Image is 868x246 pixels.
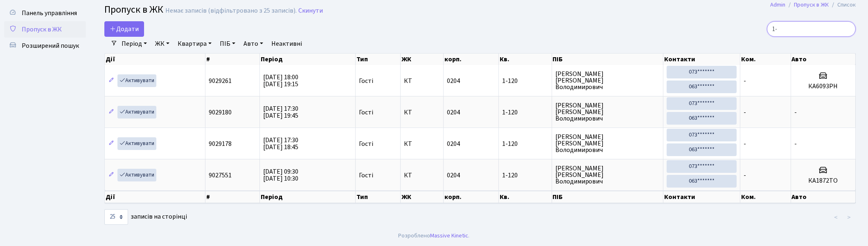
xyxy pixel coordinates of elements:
[359,109,373,116] span: Гості
[209,139,232,148] span: 9029178
[794,177,852,185] h5: КА1872ТО
[404,109,440,116] span: КТ
[401,54,444,65] th: ЖК
[502,172,548,179] span: 1-120
[117,137,156,150] a: Активувати
[404,78,440,84] span: КТ
[399,231,470,240] div: Розроблено .
[260,54,356,65] th: Період
[744,171,746,180] span: -
[359,172,373,179] span: Гості
[555,71,660,90] span: [PERSON_NAME] [PERSON_NAME] Володимирович
[401,191,444,203] th: ЖК
[240,37,266,51] a: Авто
[110,25,139,34] span: Додати
[791,54,856,65] th: Авто
[404,172,440,179] span: КТ
[829,0,856,9] li: Список
[794,108,797,117] span: -
[431,231,469,240] a: Massive Kinetic
[263,73,298,89] span: [DATE] 18:00 [DATE] 19:15
[555,165,660,185] span: [PERSON_NAME] [PERSON_NAME] Володимирович
[22,41,79,50] span: Розширений пошук
[209,108,232,117] span: 9029180
[298,7,323,15] a: Скинути
[356,191,401,203] th: Тип
[447,108,460,117] span: 0204
[744,108,746,117] span: -
[447,76,460,85] span: 0204
[555,102,660,122] span: [PERSON_NAME] [PERSON_NAME] Володимирович
[447,139,460,148] span: 0204
[447,171,460,180] span: 0204
[117,74,156,87] a: Активувати
[744,139,746,148] span: -
[552,54,663,65] th: ПІБ
[499,54,552,65] th: Кв.
[499,191,552,203] th: Кв.
[209,171,232,180] span: 9027551
[359,141,373,147] span: Гості
[104,21,144,37] a: Додати
[552,191,663,203] th: ПІБ
[152,37,173,51] a: ЖК
[4,5,86,21] a: Панель управління
[791,191,856,203] th: Авто
[22,25,62,34] span: Пропуск в ЖК
[502,109,548,116] span: 1-120
[502,78,548,84] span: 1-120
[117,106,156,119] a: Активувати
[209,76,232,85] span: 9029261
[104,209,187,225] label: записів на сторінці
[770,0,785,9] a: Admin
[165,7,297,15] div: Немає записів (відфільтровано з 25 записів).
[205,54,260,65] th: #
[404,141,440,147] span: КТ
[4,38,86,54] a: Розширений пошук
[740,191,791,203] th: Ком.
[216,37,239,51] a: ПІБ
[174,37,215,51] a: Квартира
[263,167,298,183] span: [DATE] 09:30 [DATE] 10:30
[263,104,298,120] span: [DATE] 17:30 [DATE] 19:45
[663,191,740,203] th: Контакти
[794,83,852,90] h5: КА6093РН
[663,54,740,65] th: Контакти
[444,191,499,203] th: корп.
[4,21,86,38] a: Пропуск в ЖК
[22,9,77,18] span: Панель управління
[205,191,260,203] th: #
[104,209,128,225] select: записів на сторінці
[117,169,156,181] a: Активувати
[268,37,305,51] a: Неактивні
[359,78,373,84] span: Гості
[260,191,356,203] th: Період
[767,21,856,37] input: Пошук...
[502,141,548,147] span: 1-120
[555,134,660,153] span: [PERSON_NAME] [PERSON_NAME] Володимирович
[105,54,205,65] th: Дії
[794,0,829,9] a: Пропуск в ЖК
[118,37,150,51] a: Період
[356,54,401,65] th: Тип
[444,54,499,65] th: корп.
[744,76,746,85] span: -
[105,191,205,203] th: Дії
[740,54,791,65] th: Ком.
[263,136,298,152] span: [DATE] 17:30 [DATE] 18:45
[794,139,797,148] span: -
[104,2,163,17] span: Пропуск в ЖК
